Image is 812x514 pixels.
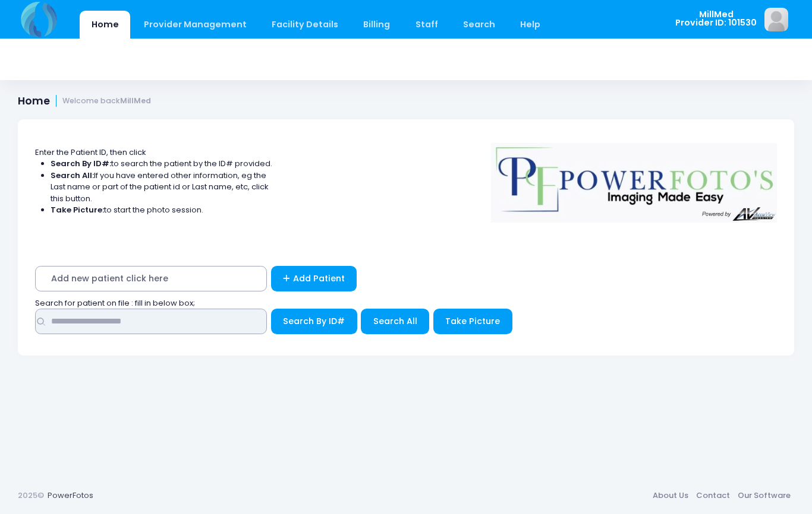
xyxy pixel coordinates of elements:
a: Home [80,11,130,39]
span: Search By ID# [283,315,345,327]
h1: Home [18,95,151,107]
a: Staff [404,11,449,39]
a: Our Software [734,485,794,506]
span: MillMed Provider ID: 101530 [675,10,757,27]
img: image [764,8,788,31]
strong: Take Picture: [51,204,104,215]
a: Provider Management [132,11,258,39]
a: Billing [352,11,402,39]
li: to start the photo session. [51,204,273,216]
a: Help [509,11,552,39]
small: Welcome back [62,97,151,106]
span: Search for patient on file : fill in below box; [35,297,195,309]
strong: Search By ID#: [51,158,111,169]
img: Logo [486,135,783,223]
span: 2025© [18,490,44,501]
span: Enter the Patient ID, then click [35,147,146,158]
a: Contact [692,485,734,506]
button: Take Picture [433,309,512,334]
a: Facility Details [260,11,350,39]
strong: Search All: [51,170,94,181]
strong: MillMed [120,96,151,106]
a: PowerFotos [48,490,93,501]
li: to search the patient by the ID# provided. [51,158,273,170]
a: Add Patient [271,266,357,291]
button: Search All [361,309,429,334]
a: About Us [649,485,692,506]
button: Search By ID# [271,309,357,334]
span: Add new patient click here [35,266,267,291]
a: Search [451,11,506,39]
span: Search All [373,315,417,327]
span: Take Picture [445,315,500,327]
li: If you have entered other information, eg the Last name or part of the patient id or Last name, e... [51,170,273,205]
